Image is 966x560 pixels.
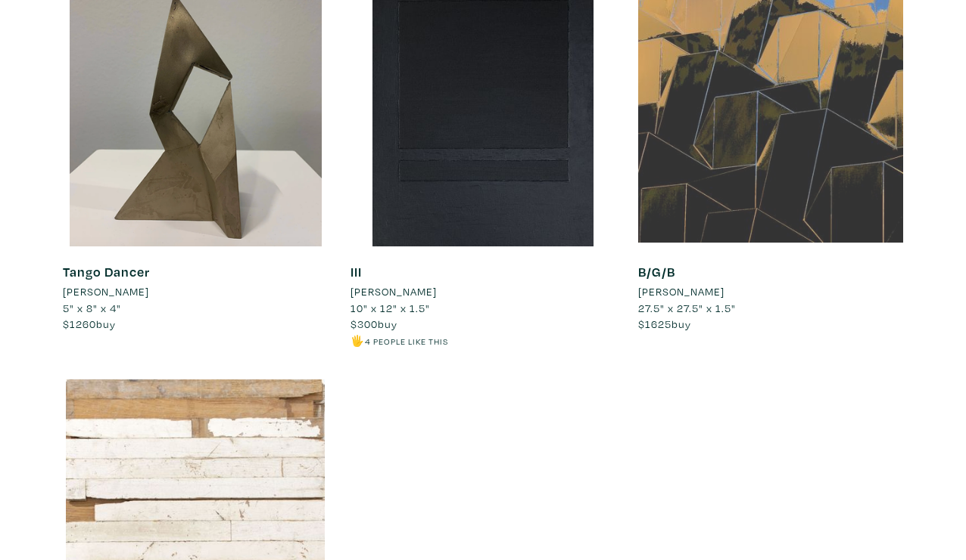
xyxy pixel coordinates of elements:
[638,283,724,300] li: [PERSON_NAME]
[63,301,121,315] span: 5" x 8" x 4"
[365,336,448,347] small: 4 people like this
[351,317,397,331] span: buy
[63,317,116,331] span: buy
[638,317,672,331] span: $1625
[351,283,437,300] li: [PERSON_NAME]
[63,317,96,331] span: $1260
[638,317,691,331] span: buy
[63,283,328,300] a: [PERSON_NAME]
[351,283,615,300] a: [PERSON_NAME]
[638,301,736,315] span: 27.5" x 27.5" x 1.5"
[63,283,149,300] li: [PERSON_NAME]
[351,301,430,315] span: 10" x 12" x 1.5"
[351,263,362,280] a: III
[351,333,615,349] li: 🖐️
[351,317,378,331] span: $300
[63,263,150,280] a: Tango Dancer
[638,283,903,300] a: [PERSON_NAME]
[638,263,675,280] a: B/G/B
